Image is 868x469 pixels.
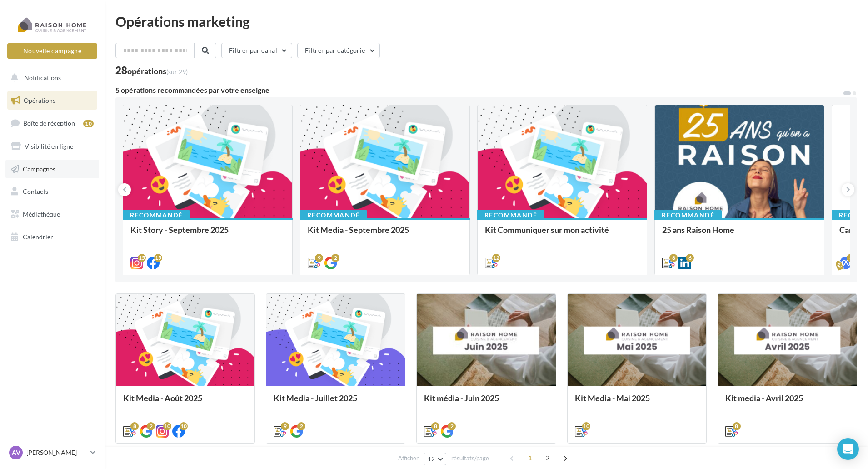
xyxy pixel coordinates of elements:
span: 12 [428,455,435,463]
div: Recommandé [300,210,367,220]
a: Contacts [5,182,99,201]
button: Notifications [5,68,95,87]
div: 2 [147,422,155,430]
div: 2 [448,422,456,430]
div: 2 [297,422,305,430]
div: 8 [130,422,139,430]
div: 15 [138,254,146,262]
div: 12 [492,254,500,262]
div: 3 [847,254,855,262]
span: Opérations [24,96,55,104]
a: Opérations [5,91,99,110]
button: 12 [424,453,447,465]
div: Kit Media - Août 2025 [123,393,247,412]
button: Nouvelle campagne [7,43,97,59]
div: 9 [315,254,323,262]
span: Campagnes [23,165,55,172]
div: Open Intercom Messenger [837,438,859,460]
div: Kit Communiquer sur mon activité [485,225,639,243]
div: Kit Media - Juillet 2025 [274,393,398,412]
span: Afficher [398,454,419,463]
div: Kit Media - Septembre 2025 [308,225,462,243]
span: Contacts [23,187,48,195]
a: Boîte de réception10 [5,113,99,133]
span: AV [12,448,20,457]
div: 8 [733,422,741,430]
div: Opérations marketing [115,15,857,28]
div: 10 [180,422,188,430]
span: Médiathèque [23,210,60,218]
button: Filtrer par canal [221,43,292,58]
div: opérations [127,67,188,75]
a: Campagnes [5,160,99,179]
div: 2 [331,254,339,262]
span: 2 [540,451,555,465]
a: AV [PERSON_NAME] [7,444,97,461]
div: 5 opérations recommandées par votre enseigne [115,86,843,94]
span: Notifications [24,74,61,81]
span: Calendrier [23,233,53,241]
div: 9 [281,422,289,430]
div: Kit Story - Septembre 2025 [130,225,285,243]
div: Kit media - Avril 2025 [725,393,849,412]
a: Médiathèque [5,205,99,224]
span: (sur 29) [166,68,188,76]
span: 1 [523,451,537,465]
div: Recommandé [654,210,722,220]
div: Kit Media - Mai 2025 [575,393,699,412]
div: 6 [686,254,694,262]
div: 10 [83,120,94,127]
a: Calendrier [5,227,99,247]
a: Visibilité en ligne [5,137,99,156]
span: résultats/page [451,454,489,463]
div: 8 [431,422,439,430]
p: [PERSON_NAME] [26,448,87,457]
div: 28 [115,66,188,76]
span: Visibilité en ligne [25,142,73,150]
div: Recommandé [123,210,190,220]
span: Boîte de réception [23,119,75,127]
div: Kit média - Juin 2025 [424,393,548,412]
div: 25 ans Raison Home [662,225,817,243]
div: 15 [154,254,162,262]
button: Filtrer par catégorie [297,43,380,58]
div: 10 [582,422,590,430]
div: 6 [669,254,678,262]
div: 10 [163,422,171,430]
div: Recommandé [477,210,544,220]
